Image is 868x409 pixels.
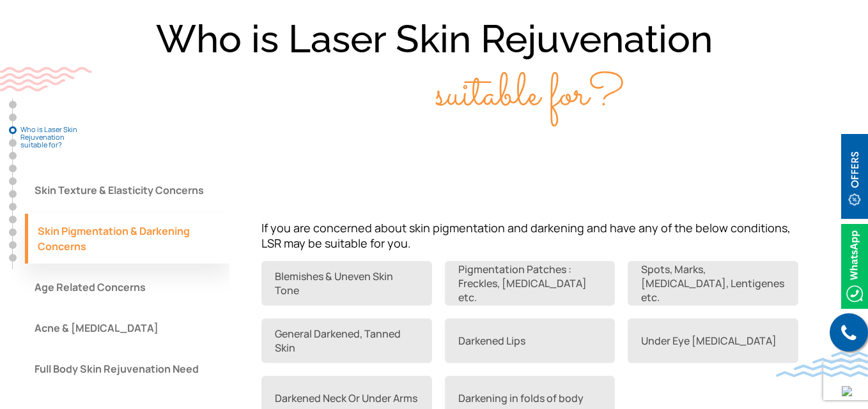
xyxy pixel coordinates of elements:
div: Who is Laser Skin Rejuvenation [25,13,843,122]
span: If you are concerned about skin pigmentation and darkening and have any of the below conditions, ... [261,220,791,251]
img: bluewave [776,352,868,377]
a: Who is Laser Skin Rejuvenation suitable for? [9,126,17,134]
img: up-blue-arrow.svg [842,386,852,396]
a: Blemishes & Uneven Skin Tone [261,261,432,306]
a: Pigmentation Patches : Freckles, [MEDICAL_DATA] etc. [445,261,616,306]
span: suitable for? [244,62,624,129]
button: Full Body Skin Rejuvenation Need [25,352,229,386]
a: Spots, Marks, [MEDICAL_DATA], Lentigenes etc. [628,261,798,306]
a: Whatsappicon [841,258,868,272]
a: Under Eye [MEDICAL_DATA] [628,318,798,363]
span: Who is Laser Skin Rejuvenation suitable for? [20,126,84,149]
a: General Darkened, Tanned Skin [261,318,432,363]
a: Darkened Lips [445,318,616,363]
button: Skin Texture & Elasticity Concerns [25,173,229,207]
button: Skin Pigmentation & Darkening Concerns [25,214,229,264]
img: offerBt [841,134,868,219]
button: Acne & [MEDICAL_DATA] [25,311,229,345]
img: Whatsappicon [841,224,868,309]
button: Age Related Concerns [25,270,229,304]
